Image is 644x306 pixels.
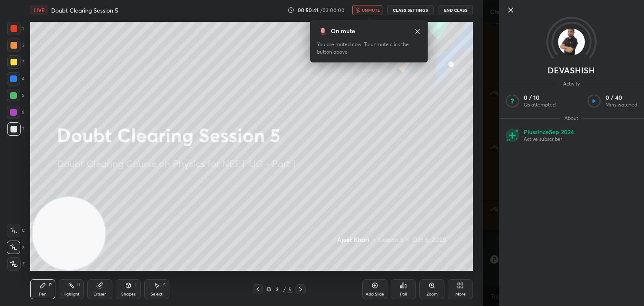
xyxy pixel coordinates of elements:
button: unmute [352,5,382,15]
div: Add Slide [366,292,384,296]
div: X [7,241,25,254]
div: You are muted now. To unmute click the button above [317,41,421,56]
div: Zoom [426,292,438,296]
div: Eraser [93,292,106,296]
div: More [455,292,466,296]
div: Highlight [62,292,80,296]
div: LIVE [30,5,48,15]
p: DEVASHISH [548,67,595,74]
div: / [283,287,286,292]
div: 5 [7,89,24,102]
div: H [77,283,80,287]
div: 1 [7,22,24,35]
h4: Doubt Clearing Session 5 [51,6,118,14]
div: C [7,224,25,237]
img: b3fdb4fefcb2487fb90b0ab929f8e238.jpg [558,29,585,55]
p: Plus since Sep 2024 [524,128,574,136]
div: Z [7,257,25,271]
p: 0 / 10 [524,94,556,101]
div: Poll [400,292,407,296]
div: 5 [287,285,292,293]
span: Activity [559,80,584,87]
div: L [135,283,137,287]
p: Mins watched [605,101,637,108]
p: 0 / 40 [605,94,637,101]
div: Select [151,292,163,296]
p: Active subscriber [524,136,574,143]
div: 6 [7,106,24,119]
div: Shapes [121,292,135,296]
div: 4 [7,72,24,86]
p: Qs attempted [524,101,556,108]
div: 7 [7,122,24,136]
span: About [560,115,582,122]
div: On mute [331,27,355,36]
div: Pen [39,292,47,296]
div: 2 [7,39,24,52]
span: unmute [362,7,380,13]
div: 3 [7,55,24,69]
div: S [163,283,166,287]
button: End Class [439,5,473,15]
button: CLASS SETTINGS [387,5,434,15]
div: P [49,283,52,287]
div: 2 [273,287,281,292]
